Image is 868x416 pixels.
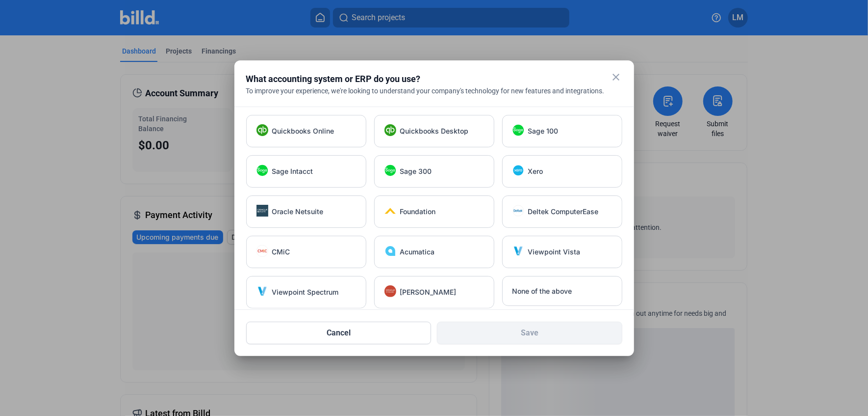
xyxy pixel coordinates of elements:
[437,322,622,344] button: Save
[272,287,339,297] span: Viewpoint Spectrum
[246,86,622,96] div: To improve your experience, we're looking to understand your company's technology for new feature...
[272,207,324,217] span: Oracle Netsuite
[611,71,622,83] mat-icon: close
[512,286,572,296] span: None of the above
[400,207,436,217] span: Foundation
[246,322,432,344] button: Cancel
[528,247,581,257] span: Viewpoint Vista
[272,126,334,136] span: Quickbooks Online
[528,126,559,136] span: Sage 100
[400,126,469,136] span: Quickbooks Desktop
[400,247,435,257] span: Acumatica
[400,287,457,297] span: [PERSON_NAME]
[272,247,290,257] span: CMiC
[528,207,599,217] span: Deltek ComputerEase
[272,166,313,176] span: Sage Intacct
[246,72,598,86] div: What accounting system or ERP do you use?
[400,166,432,176] span: Sage 300
[528,166,543,176] span: Xero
